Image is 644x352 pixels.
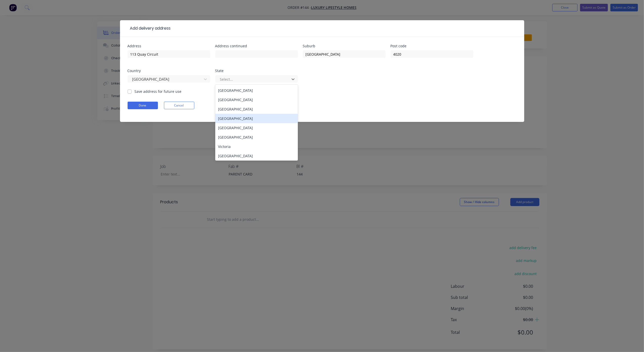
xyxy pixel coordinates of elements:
div: [GEOGRAPHIC_DATA] [215,133,298,142]
div: [GEOGRAPHIC_DATA] [215,151,298,161]
div: Address continued [215,44,298,48]
div: Address [128,44,210,48]
div: [GEOGRAPHIC_DATA] [215,95,298,104]
div: Post code [391,44,473,48]
button: Cancel [164,102,194,109]
div: [GEOGRAPHIC_DATA] [215,123,298,133]
div: State [215,69,298,73]
div: [GEOGRAPHIC_DATA] [215,114,298,123]
div: Country [128,69,210,73]
div: Victoria [215,142,298,151]
div: [GEOGRAPHIC_DATA] [215,86,298,95]
div: Suburb [303,44,386,48]
button: Done [128,102,158,109]
label: Save address for future use [135,89,182,94]
div: Add delivery address [128,25,171,31]
div: [GEOGRAPHIC_DATA] [215,104,298,114]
